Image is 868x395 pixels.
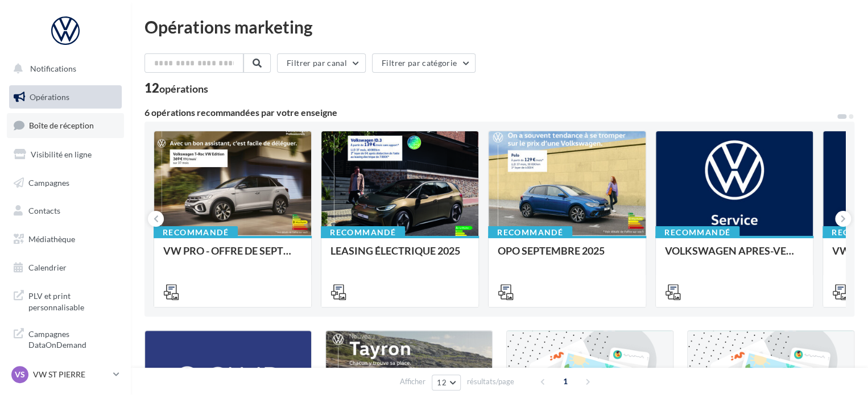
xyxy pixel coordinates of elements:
[30,92,69,102] span: Opérations
[28,288,117,313] span: PLV et print personnalisable
[33,369,109,380] p: VW ST PIERRE
[498,245,636,268] div: OPO SEPTEMBRE 2025
[163,245,302,268] div: VW PRO - OFFRE DE SEPTEMBRE 25
[7,85,124,109] a: Opérations
[144,82,208,94] div: 12
[28,177,69,187] span: Campagnes
[665,245,804,268] div: VOLKSWAGEN APRES-VENTE
[28,206,60,215] span: Contacts
[437,378,447,387] span: 12
[432,375,461,390] button: 12
[7,284,124,317] a: PLV et print personnalisable
[488,226,572,239] div: Recommandé
[277,53,366,73] button: Filtrer par canal
[321,226,405,239] div: Recommandé
[9,364,122,385] a: VS VW ST PIERRE
[7,113,124,138] a: Boîte de réception
[159,84,208,94] div: opérations
[7,256,124,280] a: Calendrier
[7,57,119,81] button: Notifications
[7,171,124,195] a: Campagnes
[144,18,854,35] div: Opérations marketing
[7,199,124,223] a: Contacts
[31,149,92,159] span: Visibilité en ligne
[29,120,94,130] span: Boîte de réception
[7,143,124,167] a: Visibilité en ligne
[7,227,124,251] a: Médiathèque
[655,226,739,239] div: Recommandé
[28,326,117,351] span: Campagnes DataOnDemand
[15,369,25,380] span: VS
[28,234,75,244] span: Médiathèque
[556,372,574,390] span: 1
[144,108,836,117] div: 6 opérations recommandées par votre enseigne
[372,53,476,73] button: Filtrer par catégorie
[7,322,124,355] a: Campagnes DataOnDemand
[28,263,67,272] span: Calendrier
[154,226,238,239] div: Recommandé
[467,376,514,387] span: résultats/page
[30,64,76,73] span: Notifications
[400,376,425,387] span: Afficher
[330,245,469,268] div: LEASING ÉLECTRIQUE 2025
